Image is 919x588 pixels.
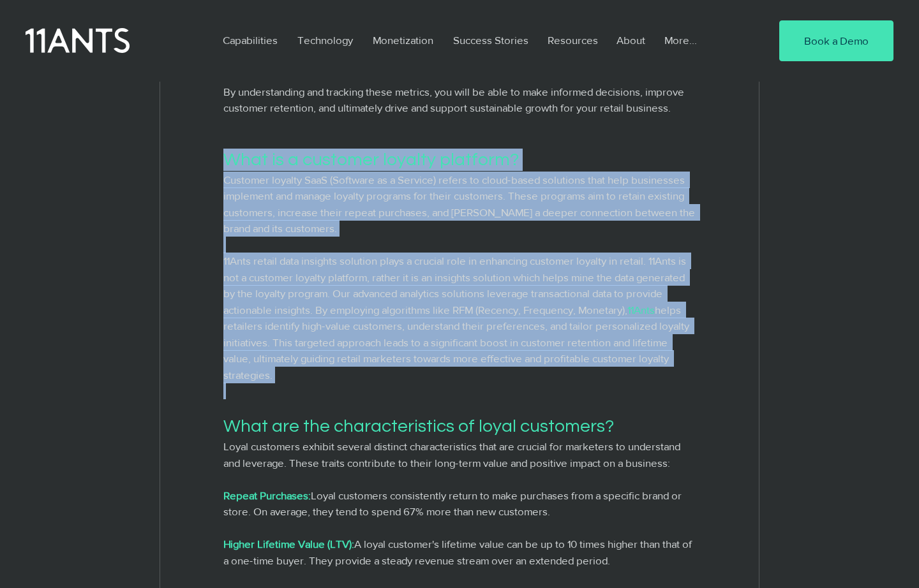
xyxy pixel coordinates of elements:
span: What is a customer loyalty platform? [223,151,519,169]
span: A loyal customer's lifetime value can be up to 10 times higher than that of a one-time buyer. The... [223,538,694,566]
p: Resources [541,26,604,55]
p: About [610,26,652,55]
a: Success Stories [444,26,538,55]
a: Monetization [363,26,444,55]
span: Customer loyalty SaaS (Software as a Service) refers to cloud-based solutions that help businesse... [223,173,698,235]
p: Monetization [366,26,440,55]
span: Book a Demo [804,33,869,48]
span: Higher Lifetime Value (LTV): [223,538,354,550]
a: Resources [538,26,607,55]
nav: Site [213,26,740,55]
span: helps retailers identify high-value customers, understand their preferences, and tailor personali... [223,304,692,381]
a: Book a Demo [779,20,893,61]
span: By understanding and tracking these metrics, you will be able to make informed decisions, improve... [223,85,687,114]
a: About [607,26,655,55]
p: Capabilities [216,26,284,55]
p: More... [658,26,703,55]
span: 11Ants retail data insights solution plays a crucial role in enhancing customer loyalty in retail... [223,254,689,316]
p: Success Stories [447,26,535,55]
span: Loyal customers consistently return to make purchases from a specific brand or store. On average,... [223,489,684,518]
a: Technology [288,26,363,55]
p: Technology [291,26,359,55]
a: Capabilities [213,26,288,55]
span: What are the characteristics of loyal customers? [223,417,614,436]
span: Loyal customers exhibit several distinct characteristics that are crucial for marketers to unders... [223,440,683,469]
span: Repeat Purchases: [223,489,311,501]
a: 11Ants [627,304,655,316]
